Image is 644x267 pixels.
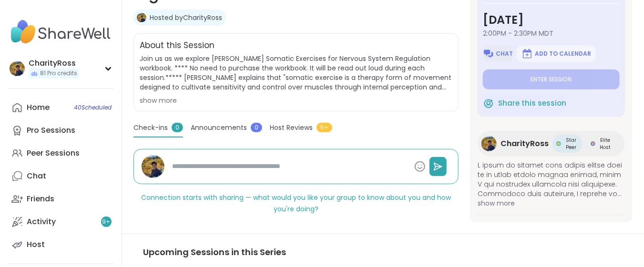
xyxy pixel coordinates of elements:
img: ShareWell Logomark [521,48,533,59]
img: CharityRoss [142,155,164,178]
span: 9 + [102,218,111,226]
span: Join us as we explore [PERSON_NAME] Somatic Exercises for Nervous System Regulation workbook. ***... [140,54,452,92]
a: Activity9+ [8,210,114,233]
span: Share this session [498,98,566,109]
button: Enter session [483,69,620,89]
a: Home40Scheduled [8,96,114,119]
img: ShareWell Logomark [483,98,494,109]
a: Host [8,233,114,256]
span: 5+ [317,123,332,132]
span: Check-ins [133,123,168,133]
h2: About this Session [140,40,215,52]
span: Add to Calendar [535,50,591,58]
span: Chat [496,50,513,58]
div: CharityRoss [29,58,79,69]
button: Share this session [483,93,566,113]
span: Announcements [191,123,247,133]
img: CharityRoss [137,13,146,22]
button: Chat [483,46,513,62]
div: Friends [27,194,54,204]
img: ShareWell Nav Logo [8,15,114,49]
span: 81 Pro credits [40,69,77,78]
h3: [DATE] [483,11,620,29]
div: Peer Sessions [27,148,80,158]
span: 40 Scheduled [74,104,112,111]
img: CharityRoss [481,136,497,151]
span: Connection starts with sharing — what would you like your group to know about you and how you're ... [141,193,451,214]
span: 0 [251,123,262,132]
span: Elite Host [597,137,613,151]
div: Home [27,102,50,113]
span: Star Peer [563,137,579,151]
a: Chat [8,165,114,188]
img: CharityRoss [10,61,25,76]
img: ShareWell Logomark [483,48,494,59]
div: Pro Sessions [27,125,75,136]
div: Chat [27,171,46,181]
a: Friends [8,188,114,210]
span: Host Reviews [270,123,313,133]
h3: Upcoming Sessions in this Series [143,246,623,258]
img: Elite Host [591,141,595,146]
span: show more [478,198,625,208]
div: Activity [27,217,56,227]
div: Host [27,239,45,250]
span: Enter session [531,76,572,83]
a: Peer Sessions [8,142,114,165]
a: Pro Sessions [8,119,114,142]
span: L ipsum do sitamet cons adipis elitse doei te in utlab etdolo magnaa enimad, minim V qui nostrude... [478,160,625,198]
img: Star Peer [556,141,561,146]
div: show more [140,96,452,105]
span: 0 [172,123,183,132]
span: 2:00PM - 2:30PM MDT [483,29,620,38]
span: CharityRoss [501,138,549,149]
a: Hosted byCharityRoss [150,13,222,22]
button: Add to Calendar [517,46,596,62]
a: CharityRossCharityRossStar PeerStar PeerElite HostElite Host [478,131,625,157]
